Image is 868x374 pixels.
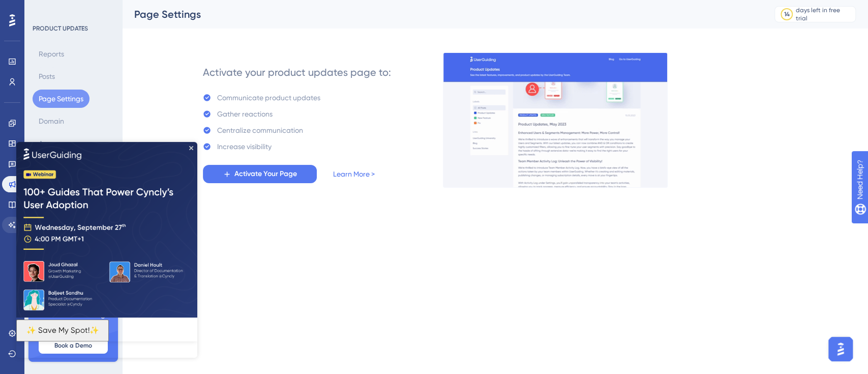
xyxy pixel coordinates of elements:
[33,90,89,108] button: Page Settings
[443,52,668,188] img: 253145e29d1258e126a18a92d52e03bb.gif
[333,168,375,180] a: Learn More >
[203,165,317,183] button: Activate Your Page
[173,4,177,8] div: Close Preview
[825,334,856,364] iframe: UserGuiding AI Assistant Launcher
[33,67,61,85] button: Posts
[33,24,88,33] div: PRODUCT UPDATES
[217,92,320,104] div: Communicate product updates
[217,140,272,153] div: Increase visibility
[33,45,70,63] button: Reports
[33,112,70,130] button: Domain
[24,3,64,15] span: Need Help?
[203,65,391,79] div: Activate your product updates page to:
[134,7,749,21] div: Page Settings
[796,6,852,22] div: days left in free trial
[784,10,790,18] div: 14
[33,134,68,153] button: Access
[217,124,303,136] div: Centralize communication
[217,108,273,120] div: Gather reactions
[234,168,297,180] span: Activate Your Page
